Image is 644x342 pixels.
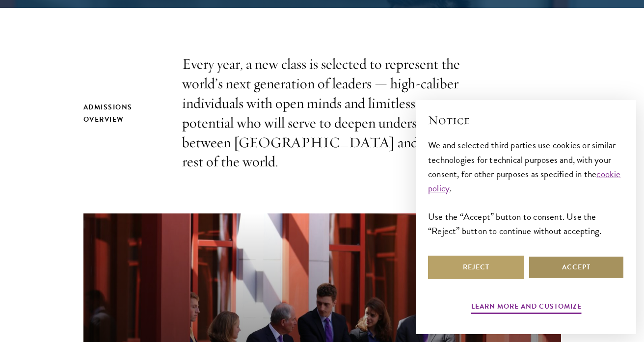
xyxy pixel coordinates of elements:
[428,138,624,237] div: We and selected third parties use cookies or similar technologies for technical purposes and, wit...
[471,300,582,316] button: Learn more and customize
[182,54,462,172] p: Every year, a new class is selected to represent the world’s next generation of leaders — high-ca...
[528,256,624,279] button: Accept
[428,112,624,129] h2: Notice
[83,101,163,126] h2: Admissions Overview
[428,167,621,195] a: cookie policy
[428,256,524,279] button: Reject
